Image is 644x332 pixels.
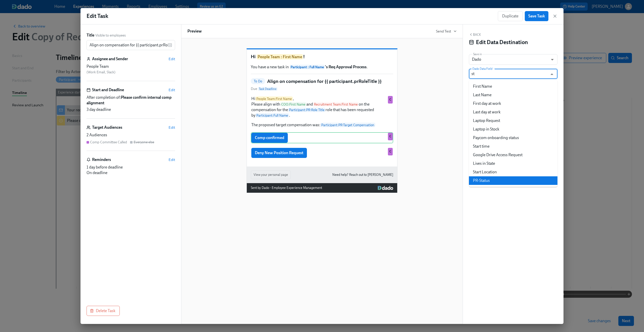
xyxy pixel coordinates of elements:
[469,176,557,185] li: PR-Status
[169,87,175,92] button: Edit
[187,28,202,34] h6: Preview
[528,14,545,19] span: Save Task
[388,133,393,140] div: Used by Comp Committee Called audience
[251,95,393,128] div: HiPeople Team:First Name, Please align withCOO:First NameandRecruitment Team:First Nameon the com...
[251,171,291,179] button: View your personal page
[267,78,382,85] h5: Align on compensation for {{ participant.prRoleTitle }}
[95,33,126,38] span: Visible to employees
[498,11,523,21] button: Duplicate
[169,157,175,162] button: Edit
[469,142,557,151] li: Start time
[87,32,94,38] label: Title
[469,108,557,116] li: Last day at work
[87,107,111,112] span: 3 day deadline
[378,186,393,190] img: Dado
[469,168,557,176] li: Start Location
[469,134,557,142] li: Paycom onboarding status
[251,132,393,143] div: Comp confirmedC
[90,140,127,145] div: Comp Committee Called
[169,56,175,61] button: Edit
[87,306,120,316] button: Delete Task
[92,157,111,162] h6: Reminders
[87,12,108,20] h1: Edit Task
[388,96,393,104] div: Used by Comp Committee Called audience
[290,65,325,69] span: Participant : Full Name
[469,99,557,108] li: First day at work
[251,147,393,158] div: Deny New Position RequestC
[87,70,115,74] span: ( Work Email, Slack )
[92,125,122,130] h6: Target Audiences
[87,95,175,106] span: After completion of:
[469,116,557,125] li: Laptop Request
[168,43,172,47] svg: Insert text variable
[476,39,528,46] h4: Edit Data Destination
[469,82,557,91] li: First Name
[87,132,175,138] div: 2 Audiences
[332,172,393,178] a: Need help? Reach out to [PERSON_NAME]
[469,32,481,37] button: Back
[87,125,175,151] div: Target AudiencesEdit2 AudiencesComp Committee CalledEveryone else
[469,125,557,134] li: Laptop in Stock
[92,56,128,62] h6: Assignee and Sender
[251,64,393,70] p: You have a new task in .
[469,54,557,65] div: Dado
[87,157,175,176] div: RemindersEdit1 day before deadlineOn deadline
[525,11,548,21] button: Save Task
[87,95,172,105] strong: Please confirm internal comp alignment
[87,170,175,176] div: On deadline
[548,70,556,78] button: Close
[469,151,557,159] li: Google Drive Access Request
[251,79,265,83] span: To Do
[91,308,115,313] span: Delete Task
[92,87,124,93] h6: Start and Deadline
[87,164,175,170] div: 1 day before deadline
[258,87,277,91] span: Task Deadline
[469,159,557,168] li: Lives in State
[251,53,393,60] h1: Hi !
[502,14,518,19] span: Duplicate
[251,86,277,91] span: Due
[254,172,288,177] span: View your personal page
[251,185,322,191] div: Sent by Dado - Employee Experience Management
[87,56,175,81] div: Assignee and SenderEditPeople Team (Work Email, Slack)
[469,91,557,99] li: Last Name
[388,148,393,155] div: Used by Comp Committee Called audience
[257,54,303,59] span: People Team : First Name
[87,87,175,119] div: Start and DeadlineEditAfter completion of:Please confirm internal comp alignment3 day deadline
[134,140,154,145] div: Everyone else
[290,64,367,69] strong: 's Req Approval Process
[87,64,175,69] div: People Team
[169,125,175,130] button: Edit
[436,29,457,34] button: Send Test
